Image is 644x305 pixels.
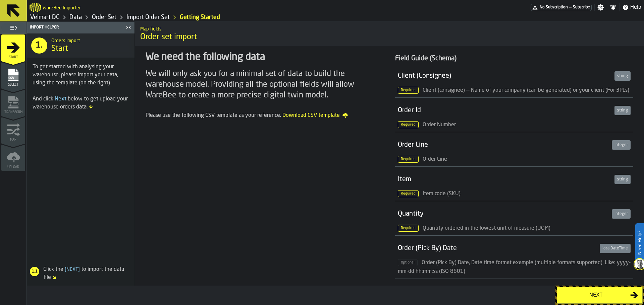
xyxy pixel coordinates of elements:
[398,209,609,219] div: Quantity
[55,96,66,102] span: Next
[1,165,25,169] span: Upload
[398,259,418,266] span: Optional
[92,14,116,21] a: link-to-/wh/i/f27944ef-e44e-4cb8-aca8-30c52093261f/data/orders/
[282,111,348,120] span: Download CSV template
[33,95,129,111] div: And click below to get upload your warehouse orders data.
[630,3,641,11] span: Help
[1,34,25,61] li: menu Start
[398,244,597,253] div: Order (Pick By) Date
[135,22,644,46] div: title-Order set import
[1,110,25,114] span: Transform
[51,44,68,54] span: Start
[180,14,220,21] a: link-to-/wh/i/f27944ef-e44e-4cb8-aca8-30c52093261f/import/orders
[398,175,612,184] div: Item
[395,54,633,63] div: Field Guide (Schema)
[557,287,643,304] button: button-Next
[27,33,135,58] div: title-Start
[43,4,81,11] h2: Sub Title
[51,37,129,44] h2: Sub Title
[531,4,592,11] div: Menu Subscription
[595,4,607,11] label: button-toggle-Settings
[561,291,630,299] div: Next
[636,224,643,261] label: Need Help?
[423,191,461,197] span: Item code (SKU)
[423,88,629,93] span: Client (consignee) — Name of your company (can be generated) or your client (For 3PLs)
[124,23,133,31] label: button-toggle-Close me
[398,87,419,94] span: Required
[30,14,59,21] a: link-to-/wh/i/f27944ef-e44e-4cb8-aca8-30c52093261f
[1,56,25,59] span: Start
[146,69,384,101] div: We will only ask you for a minimal set of data to build the warehouse model. Providing all the op...
[423,157,447,162] span: Order Line
[614,175,631,184] div: string
[29,25,124,30] div: Import Helper
[423,226,550,231] span: Quantity ordered in the lowest unit of measure (UOM)
[33,63,129,87] div: To get started with analysing your warehouse, please import your data, using the template (on the...
[1,144,25,171] li: menu Upload
[30,1,41,13] a: logo-header
[1,138,25,142] span: Map
[612,209,631,219] div: integer
[1,117,25,144] li: menu Map
[398,190,419,197] span: Required
[1,83,25,87] span: Select
[65,267,66,272] span: [
[573,5,590,10] span: Subscribe
[398,71,612,81] div: Client (Consignee)
[398,156,419,163] span: Required
[282,111,348,120] a: Download CSV template
[620,3,644,11] label: button-toggle-Help
[146,51,384,63] div: We need the following data
[1,62,25,89] li: menu Select
[398,225,419,232] span: Required
[140,25,639,32] h2: Sub Title
[140,32,639,43] span: Order set import
[423,122,456,128] span: Order Number
[398,121,419,128] span: Required
[398,140,609,150] div: Order Line
[612,140,631,150] div: integer
[540,5,568,10] span: No Subscription
[1,23,25,32] label: button-toggle-Toggle Full Menu
[614,71,631,81] div: string
[600,244,631,253] div: localDateTime
[398,260,631,274] span: Order (Pick By) Date, Date time format example (multiple formats supported). Like: yyyy-mm-dd hh:...
[126,14,170,21] a: link-to-/wh/i/f27944ef-e44e-4cb8-aca8-30c52093261f/import/orders/
[146,113,281,118] span: Please use the following CSV template as your reference.
[607,4,619,11] label: button-toggle-Notifications
[1,89,25,116] li: menu Transform
[30,269,39,274] span: 1.1
[398,106,612,115] div: Order Id
[27,22,135,33] header: Import Helper
[531,4,592,11] a: link-to-/wh/i/f27944ef-e44e-4cb8-aca8-30c52093261f/pricing/
[63,267,81,272] span: Next
[69,14,82,21] a: link-to-/wh/i/f27944ef-e44e-4cb8-aca8-30c52093261f/data
[27,265,132,282] div: Click the to import the data file
[31,37,47,54] div: 1.
[30,13,335,21] nav: Breadcrumb
[614,106,631,115] div: string
[569,5,572,10] span: —
[78,267,80,272] span: ]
